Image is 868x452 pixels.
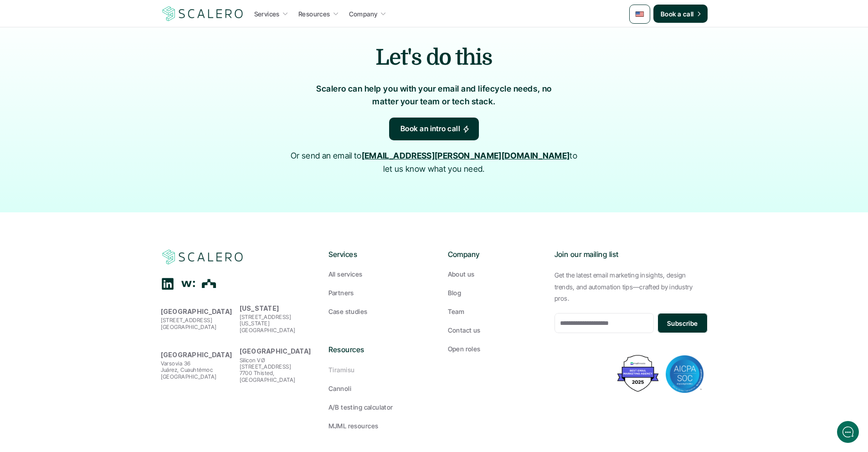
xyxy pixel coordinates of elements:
a: Team [448,307,540,316]
a: A/B testing calculator [329,402,421,412]
strong: [GEOGRAPHIC_DATA] [161,351,232,359]
p: Silicon VØ [STREET_ADDRESS] 7700 Thisted, [GEOGRAPHIC_DATA] [240,357,314,384]
p: Services [329,249,421,261]
p: MJML resources [329,421,379,431]
a: Contact us [448,325,540,335]
img: Scalero company logotype [161,248,245,266]
p: Get the latest email marketing insights, design trends, and automation tips—crafted by industry p... [555,269,708,304]
a: Scalero company logotype [161,5,245,22]
strong: [US_STATE] [240,304,279,312]
p: Tiramisu [329,365,354,375]
iframe: gist-messenger-bubble-iframe [837,421,859,443]
p: Contact us [448,325,481,335]
a: MJML resources [329,421,421,431]
button: Subscribe [657,313,707,333]
a: Blog [448,288,540,298]
p: Or send an email to to let us know what you need. [286,149,582,176]
a: Book an intro call [389,118,479,140]
p: Partners [329,288,354,298]
p: Resources [329,344,421,356]
span: We run on Gist [76,318,115,324]
p: Book an intro call [401,123,461,135]
p: Open roles [448,344,481,354]
a: Scalero company logotype [161,249,245,265]
button: New conversation [14,121,168,139]
p: Company [349,9,378,19]
a: About us [448,269,540,279]
a: Tiramisu [329,365,421,375]
p: Company [448,249,540,261]
h2: Let us know if we can help with lifecycle marketing. [14,61,169,104]
h1: Hi! Welcome to [GEOGRAPHIC_DATA]. [14,44,169,59]
p: Varsovia 36 Juárez, Cuauhtémoc [GEOGRAPHIC_DATA] [161,360,235,380]
p: Team [448,307,465,316]
img: Best Email Marketing Agency 2025 - Recognized by Mailmodo [615,353,661,394]
a: Open roles [448,344,540,354]
p: Cannoli [329,384,351,393]
p: [STREET_ADDRESS] [US_STATE][GEOGRAPHIC_DATA] [240,314,314,334]
a: Book a call [653,5,708,23]
p: [STREET_ADDRESS] [GEOGRAPHIC_DATA] [161,317,235,330]
span: New conversation [59,126,109,134]
img: Scalero company logotype [161,5,245,22]
h2: Let's do this [197,42,671,73]
p: All services [329,269,363,279]
strong: [GEOGRAPHIC_DATA] [240,347,311,355]
p: Services [254,9,280,19]
p: A/B testing calculator [329,402,393,412]
p: About us [448,269,475,279]
img: 🇺🇸 [635,10,644,19]
p: Book a call [661,9,694,19]
input: Open Keeper Popup [555,313,654,333]
p: Subscribe [667,318,698,328]
strong: [GEOGRAPHIC_DATA] [161,308,232,315]
p: Join our mailing list [555,249,708,261]
a: Cannoli [329,384,421,393]
p: Resources [298,9,330,19]
p: Scalero can help you with your email and lifecycle needs, no matter your team or tech stack. [307,82,562,109]
a: All services [329,269,421,279]
a: [EMAIL_ADDRESS][PERSON_NAME][DOMAIN_NAME] [362,151,570,160]
a: Case studies [329,307,421,316]
p: Case studies [329,307,368,316]
a: Partners [329,288,421,298]
p: Blog [448,288,462,298]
